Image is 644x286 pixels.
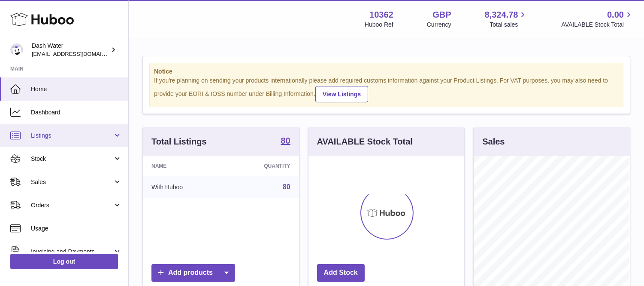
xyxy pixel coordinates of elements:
a: 0.00 AVAILABLE Stock Total [561,9,634,29]
span: Listings [31,132,113,140]
span: [EMAIL_ADDRESS][DOMAIN_NAME] [32,50,126,57]
span: Total sales [490,21,528,29]
strong: 80 [281,136,290,145]
h3: Total Listings [151,136,207,148]
strong: 10362 [369,9,393,21]
h3: Sales [482,136,505,148]
span: Orders [31,201,113,209]
strong: Notice [154,68,619,76]
th: Name [143,156,225,176]
a: 8,324.78 Total sales [485,9,528,29]
span: AVAILABLE Stock Total [561,21,634,29]
strong: GBP [432,9,451,21]
span: Sales [31,178,113,186]
span: Usage [31,224,122,233]
div: Currency [427,21,451,29]
th: Quantity [225,156,299,176]
img: internalAdmin-10362@internal.huboo.com [10,43,23,56]
div: Huboo Ref [365,21,393,29]
a: 80 [283,183,290,191]
a: 80 [281,136,290,147]
div: If you're planning on sending your products internationally please add required customs informati... [154,77,619,102]
span: Stock [31,155,113,163]
div: Dash Water [32,42,109,58]
h3: AVAILABLE Stock Total [317,136,413,148]
a: Log out [10,254,118,269]
span: Home [31,85,122,93]
a: View Listings [315,86,368,102]
a: Add Stock [317,264,365,282]
span: 0.00 [607,9,624,21]
span: 8,324.78 [485,9,518,21]
td: With Huboo [143,176,225,198]
a: Add products [151,264,235,282]
span: Invoicing and Payments [31,248,113,256]
span: Dashboard [31,108,122,117]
